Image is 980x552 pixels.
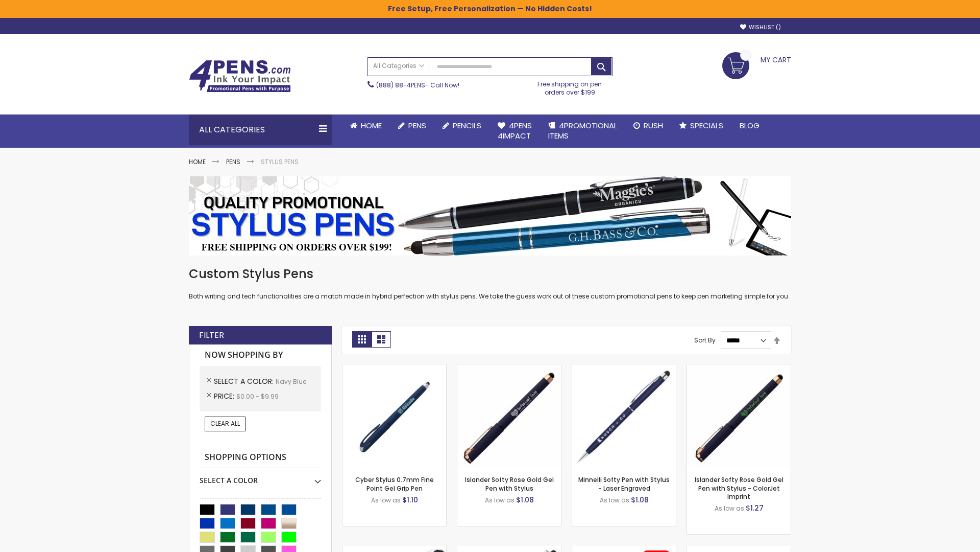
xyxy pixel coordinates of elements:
img: Islander Softy Rose Gold Gel Pen with Stylus - ColorJet Imprint-Navy Blue [687,364,791,468]
span: $1.08 [631,495,649,505]
a: 4Pens4impact [489,114,540,148]
div: Select A Color [200,468,321,486]
a: Blog [731,114,768,137]
a: All Categories [368,58,429,75]
span: Price [214,391,236,401]
span: Navy Blue [276,377,306,386]
span: Home [361,120,382,131]
a: Wishlist [740,24,781,31]
a: 4PROMOTIONALITEMS [540,114,625,148]
span: $0.00 - $9.99 [236,392,279,401]
strong: Now Shopping by [200,344,321,366]
img: Minnelli Softy Pen with Stylus - Laser Engraved-Navy Blue [572,364,676,468]
a: Home [189,157,206,166]
a: Islander Softy Rose Gold Gel Pen with Stylus-Navy Blue [457,364,561,373]
img: 4Pens Custom Pens and Promotional Products [189,60,291,93]
span: 4PROMOTIONAL ITEMS [548,120,617,141]
a: Islander Softy Rose Gold Gel Pen with Stylus - ColorJet Imprint [695,475,783,500]
a: Minnelli Softy Pen with Stylus - Laser Engraved [578,475,670,492]
img: Stylus Pens [189,176,791,256]
strong: Grid [352,331,372,348]
span: Rush [644,120,663,131]
span: - Call Now! [376,81,459,89]
img: Islander Softy Rose Gold Gel Pen with Stylus-Navy Blue [457,364,561,468]
div: Both writing and tech functionalities are a match made in hybrid perfection with stylus pens. We ... [189,266,791,301]
strong: Filter [199,330,224,341]
a: Pencils [434,114,489,137]
a: Home [342,114,390,137]
span: All Categories [373,62,424,70]
div: Free shipping on pen orders over $199 [527,76,613,97]
a: Pens [390,114,434,137]
a: Minnelli Softy Pen with Stylus - Laser Engraved-Navy Blue [572,364,676,373]
span: As low as [371,496,401,504]
div: All Categories [189,114,332,145]
a: Islander Softy Rose Gold Gel Pen with Stylus [465,475,554,492]
span: As low as [600,496,629,504]
span: $1.10 [402,495,418,505]
span: As low as [485,496,514,504]
a: Specials [671,114,731,137]
a: Islander Softy Rose Gold Gel Pen with Stylus - ColorJet Imprint-Navy Blue [687,364,791,373]
a: Cyber Stylus 0.7mm Fine Point Gel Grip Pen [355,475,434,492]
a: Pens [226,157,240,166]
span: Pens [408,120,426,131]
img: Cyber Stylus 0.7mm Fine Point Gel Grip Pen-Navy Blue [342,364,446,468]
a: (888) 88-4PENS [376,81,425,89]
span: 4Pens 4impact [498,120,532,141]
strong: Shopping Options [200,447,321,469]
h1: Custom Stylus Pens [189,266,791,282]
strong: Stylus Pens [261,157,299,166]
span: As low as [715,504,744,513]
span: Select A Color [214,376,276,386]
span: $1.27 [746,503,764,513]
label: Sort By [694,336,716,344]
span: Clear All [210,419,240,428]
a: Cyber Stylus 0.7mm Fine Point Gel Grip Pen-Navy Blue [342,364,446,373]
a: Rush [625,114,671,137]
span: $1.08 [516,495,534,505]
span: Specials [690,120,723,131]
span: Blog [740,120,759,131]
span: Pencils [453,120,481,131]
a: Clear All [205,417,246,431]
